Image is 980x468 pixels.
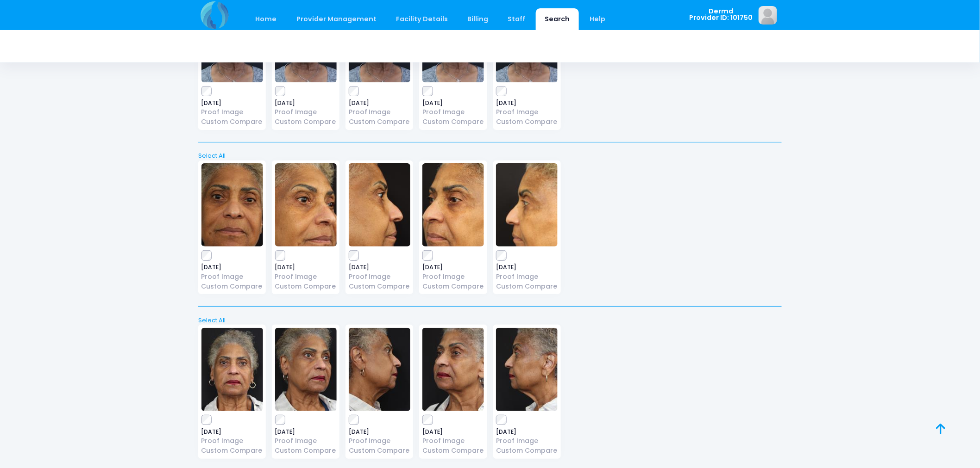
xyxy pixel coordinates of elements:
img: image [201,328,263,411]
a: Custom Compare [201,117,263,127]
a: Custom Compare [349,282,410,291]
span: [DATE] [275,100,337,106]
a: Custom Compare [422,282,484,291]
a: Select All [195,316,785,325]
a: Staff [499,8,534,30]
img: image [496,328,558,411]
a: Proof Image [496,107,558,117]
a: Provider Management [287,8,385,30]
img: image [422,163,484,246]
a: Search [536,8,579,30]
img: image [349,163,410,246]
a: Proof Image [275,436,337,446]
img: image [275,163,337,246]
span: [DATE] [349,429,410,435]
a: Proof Image [422,436,484,446]
img: image [496,163,558,246]
span: [DATE] [496,429,558,435]
a: Proof Image [496,436,558,446]
span: [DATE] [201,100,263,106]
a: Custom Compare [275,446,337,456]
span: [DATE] [201,265,263,270]
a: Proof Image [349,107,410,117]
a: Proof Image [275,272,337,282]
span: Dermd Provider ID: 101750 [689,8,753,21]
a: Custom Compare [496,282,558,291]
img: image [349,328,410,411]
a: Proof Image [422,107,484,117]
a: Proof Image [496,272,558,282]
img: image [422,328,484,411]
span: [DATE] [275,429,337,435]
span: [DATE] [349,100,410,106]
img: image [201,163,263,246]
a: Proof Image [201,107,263,117]
a: Proof Image [275,107,337,117]
span: [DATE] [349,265,410,270]
a: Proof Image [349,436,410,446]
a: Proof Image [201,272,263,282]
a: Custom Compare [275,282,337,291]
span: [DATE] [422,100,484,106]
a: Select All [195,151,785,160]
a: Custom Compare [275,117,337,127]
a: Facility Details [387,8,457,30]
span: [DATE] [496,265,558,270]
a: Custom Compare [422,117,484,127]
a: Home [246,8,286,30]
a: Billing [459,8,497,30]
span: [DATE] [275,265,337,270]
span: [DATE] [496,100,558,106]
a: Help [581,8,615,30]
a: Proof Image [349,272,410,282]
a: Custom Compare [496,446,558,456]
a: Proof Image [201,436,263,446]
span: [DATE] [201,429,263,435]
a: Custom Compare [349,117,410,127]
span: [DATE] [422,429,484,435]
a: Custom Compare [349,446,410,456]
a: Custom Compare [496,117,558,127]
span: [DATE] [422,265,484,270]
a: Custom Compare [201,282,263,291]
img: image [275,328,337,411]
a: Custom Compare [201,446,263,456]
img: image [759,6,777,25]
a: Custom Compare [422,446,484,456]
a: Proof Image [422,272,484,282]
